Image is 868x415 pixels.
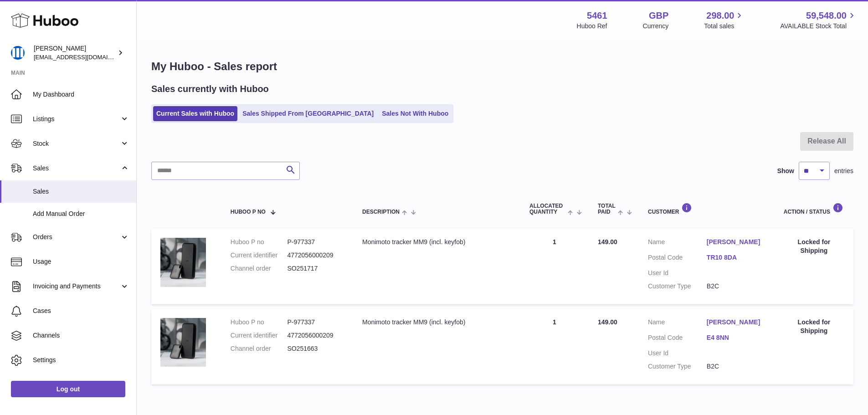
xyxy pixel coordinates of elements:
dt: Name [648,318,707,329]
span: My Dashboard [33,90,129,99]
span: Usage [33,257,129,266]
a: [PERSON_NAME] [707,318,765,327]
img: 1712818038.jpg [160,318,206,367]
dt: Current identifier [231,251,288,260]
dt: Channel order [231,264,288,273]
span: Settings [33,356,129,364]
div: Monimoto tracker MM9 (incl. keyfob) [362,238,511,246]
dd: B2C [707,362,765,371]
span: Sales [33,164,120,173]
span: Total paid [598,203,616,215]
dt: User Id [648,269,707,277]
dt: Postal Code [648,253,707,264]
label: Show [777,167,794,175]
span: Stock [33,139,120,148]
a: Sales Shipped From [GEOGRAPHIC_DATA] [239,106,377,121]
span: 149.00 [598,318,617,326]
span: Orders [33,233,120,241]
span: Invoicing and Payments [33,282,120,291]
dt: Postal Code [648,333,707,344]
span: AVAILABLE Stock Total [780,22,857,31]
span: Sales [33,187,129,196]
span: entries [834,167,853,175]
dt: Customer Type [648,282,707,291]
div: Customer [648,203,765,215]
span: Channels [33,331,129,340]
strong: 5461 [587,10,607,22]
span: Total sales [704,22,745,31]
div: Locked for Shipping [784,318,844,335]
span: ALLOCATED Quantity [529,203,565,215]
div: Action / Status [784,203,844,215]
dt: User Id [648,349,707,358]
dd: B2C [707,282,765,291]
dd: P-977337 [287,238,344,246]
a: Log out [11,381,125,397]
dd: 4772056000209 [287,251,344,260]
dt: Current identifier [231,331,288,340]
a: TR10 8DA [707,253,765,262]
span: Cases [33,307,129,315]
span: Add Manual Order [33,210,129,218]
td: 1 [520,229,589,304]
div: Locked for Shipping [784,238,844,255]
span: Description [362,209,400,215]
span: 149.00 [598,238,617,246]
div: [PERSON_NAME] [34,44,116,61]
img: 1712818038.jpg [160,238,206,287]
dt: Huboo P no [231,318,288,327]
span: Listings [33,115,120,123]
span: 59,548.00 [806,10,847,22]
div: Currency [643,22,669,31]
a: 59,548.00 AVAILABLE Stock Total [780,10,857,31]
span: Huboo P no [231,209,266,215]
dt: Huboo P no [231,238,288,246]
img: oksana@monimoto.com [11,46,25,60]
dd: SO251717 [287,264,344,273]
a: E4 8NN [707,333,765,342]
dt: Name [648,238,707,249]
a: Sales Not With Huboo [379,106,452,121]
div: Monimoto tracker MM9 (incl. keyfob) [362,318,511,327]
dt: Channel order [231,344,288,353]
td: 1 [520,309,589,384]
h2: Sales currently with Huboo [151,83,269,95]
a: Current Sales with Huboo [153,106,237,121]
a: 298.00 Total sales [704,10,745,31]
dd: SO251663 [287,344,344,353]
span: 298.00 [706,10,734,22]
dd: P-977337 [287,318,344,327]
span: [EMAIL_ADDRESS][DOMAIN_NAME] [34,53,134,61]
strong: GBP [649,10,668,22]
div: Huboo Ref [577,22,607,31]
a: [PERSON_NAME] [707,238,765,246]
h1: My Huboo - Sales report [151,59,853,74]
dd: 4772056000209 [287,331,344,340]
dt: Customer Type [648,362,707,371]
